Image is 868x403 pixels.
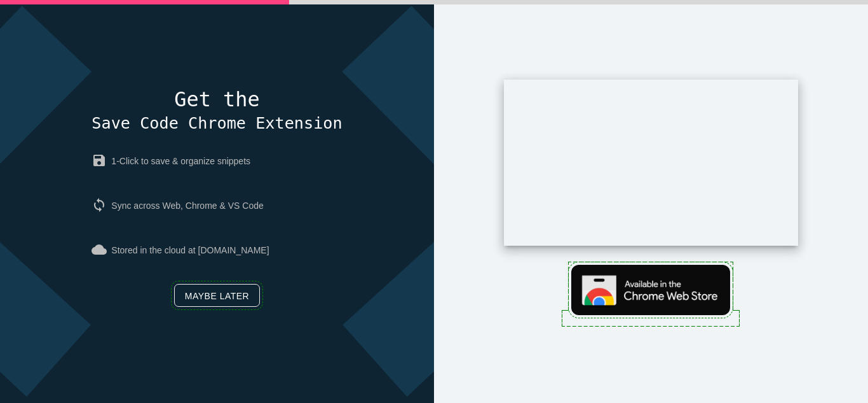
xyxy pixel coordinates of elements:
i: save [92,153,111,168]
a: Maybe later [174,284,260,307]
h4: Get the [92,88,342,134]
p: 1-Click to save & organize snippets [92,143,342,179]
i: sync [92,197,111,213]
p: Stored in the cloud at [DOMAIN_NAME] [92,232,342,268]
p: Sync across Web, Chrome & VS Code [92,188,342,223]
i: cloud [92,242,111,257]
img: Get Chrome extension [571,265,730,315]
span: Save Code Chrome Extension [92,114,342,132]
